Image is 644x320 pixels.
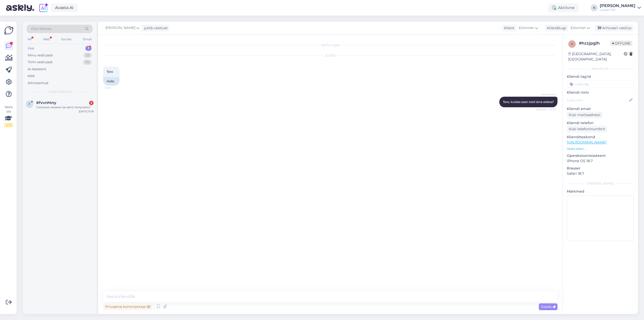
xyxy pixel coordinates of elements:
a: [PERSON_NAME]Luutar OÜ [600,4,641,12]
p: Safari 18.7 [567,171,634,176]
div: Tiimi vestlused [28,60,52,65]
div: Privaatne kommentaar [103,303,152,310]
p: Kliendi telefon [567,120,634,126]
span: Estonian [571,25,586,31]
p: Kliendi email [567,106,634,112]
div: Luutar OÜ [600,8,635,12]
span: #fvvnhtny [36,100,56,105]
a: Avasta AI [51,4,78,12]
div: 2 / 3 [4,123,13,127]
div: 3 [89,101,94,105]
img: explore-ai [38,3,49,13]
span: Otsi kliente [31,26,51,31]
p: Vaata edasi ... [567,147,634,151]
p: Klienditeekond [567,134,634,140]
div: Kliendi info [567,66,634,71]
div: juhib vestlust [142,25,168,31]
div: Küsi telefoninumbrit [567,126,607,132]
div: Сколько можно за него получить? [36,105,94,110]
a: [URL][DOMAIN_NAME] [567,140,606,145]
div: Hello [103,77,119,86]
div: Klienditugi [545,25,566,31]
p: Kliendi nimi [567,90,634,95]
span: h [571,42,573,46]
div: Arhiveeritud [28,81,48,86]
div: Uus [28,46,34,51]
div: AI Assistent [28,67,46,72]
input: Lisa nimi [567,97,628,103]
span: AI Assistent [537,93,556,96]
div: Kõik [28,74,35,79]
span: Nähtud ✓ 14:32 [536,108,556,111]
div: [GEOGRAPHIC_DATA], [GEOGRAPHIC_DATA] [568,51,624,62]
span: Estonian [519,25,534,31]
span: [PERSON_NAME] [105,25,135,31]
div: Email [82,36,93,43]
div: Socials [60,36,72,43]
input: Lisa tag [567,80,634,88]
div: Minu vestlused [28,53,53,58]
div: 12 [84,53,92,58]
span: Offline [610,41,632,46]
div: Web [42,36,51,43]
div: [PERSON_NAME] [600,4,635,8]
div: 1 [85,46,92,51]
div: Arhiveeri vestlus [595,25,633,31]
div: Aktiivne [548,3,579,12]
p: iPhone OS 18.7 [567,158,634,164]
div: [DATE] [103,53,557,58]
div: [PERSON_NAME] [567,181,634,186]
span: Tere, kuidas saan teid täna aidata? [503,100,554,104]
span: Saada [541,304,555,309]
span: f [28,102,30,106]
div: [DATE] 15:18 [79,110,94,113]
div: Klient [502,25,514,31]
span: 14:32 [105,86,124,90]
div: Vestlus algas [103,43,557,47]
div: K [591,4,598,11]
p: Brauser [567,166,634,171]
div: # hzzjpglh [579,40,610,46]
span: Uued vestlused [48,89,71,94]
div: All [27,36,32,43]
img: Askly Logo [4,26,14,35]
div: 14 [83,60,92,65]
div: Küsi meiliaadressi [567,112,602,118]
p: Operatsioonisüsteem [567,153,634,158]
div: Vaata siia [4,105,13,127]
p: Kliendi tag'id [567,74,634,79]
p: Märkmed [567,189,634,194]
span: Tere [107,70,113,74]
